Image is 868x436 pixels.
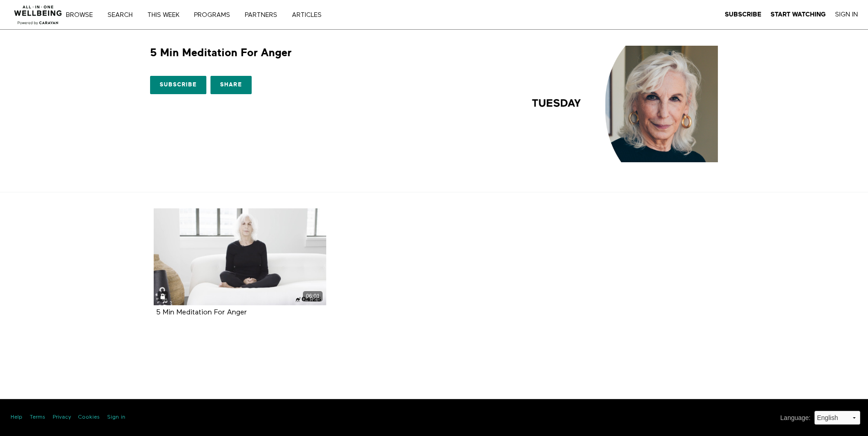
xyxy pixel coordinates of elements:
[30,414,45,421] a: Terms
[725,11,761,19] a: Subscribe
[780,413,810,423] label: Language :
[303,291,323,302] div: 06:01
[156,309,247,316] strong: 5 Min Meditation For Anger
[210,76,252,94] a: Share
[154,208,327,305] a: 5 Min Meditation For Anger 06:01
[771,11,826,18] strong: Start Watching
[771,11,826,19] a: Start Watching
[78,414,100,421] a: Cookies
[72,10,340,19] nav: Primary
[11,414,22,421] a: Help
[63,12,102,18] a: Browse
[725,11,761,18] strong: Subscribe
[289,12,331,18] a: ARTICLES
[242,12,287,18] a: PARTNERS
[104,12,142,18] a: Search
[511,46,718,162] img: 5 Min Meditation For Anger
[191,12,240,18] a: PROGRAMS
[144,12,189,18] a: THIS WEEK
[150,76,206,94] a: Subscribe
[835,11,858,19] a: Sign In
[150,46,291,60] h1: 5 Min Meditation For Anger
[156,309,247,316] a: 5 Min Meditation For Anger
[107,414,125,421] a: Sign in
[53,414,71,421] a: Privacy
